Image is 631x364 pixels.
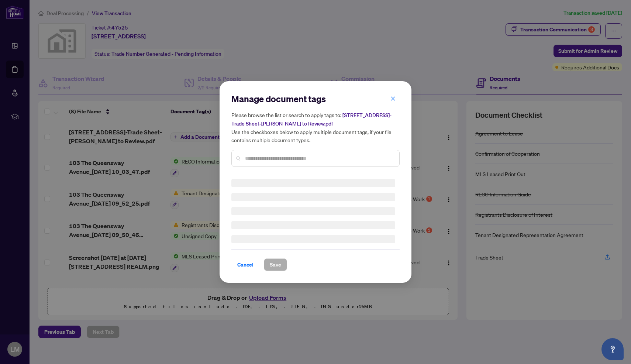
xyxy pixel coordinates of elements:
[231,258,259,271] button: Cancel
[390,96,396,101] span: close
[237,259,254,271] span: Cancel
[231,93,400,105] h2: Manage document tags
[601,338,624,360] button: Open asap
[264,258,287,271] button: Save
[231,111,400,144] h5: Please browse the list or search to apply tags to: Use the checkboxes below to apply multiple doc...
